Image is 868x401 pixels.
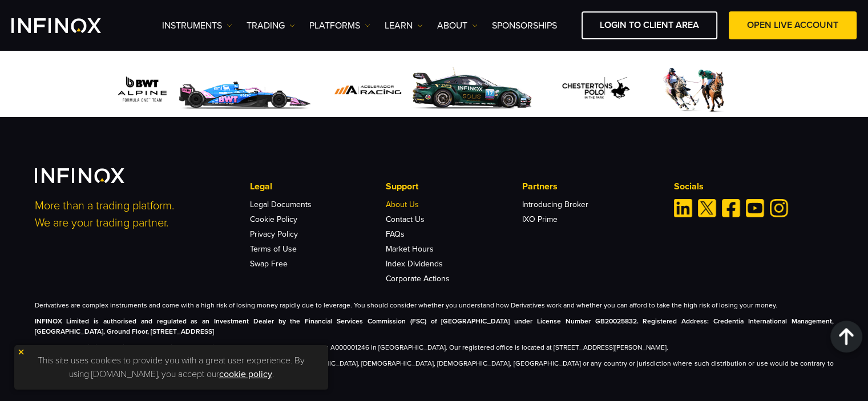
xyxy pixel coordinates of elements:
a: Facebook [722,199,740,217]
p: Socials [674,180,834,193]
a: OPEN LIVE ACCOUNT [729,11,857,39]
a: LOGIN TO CLIENT AREA [582,11,717,39]
a: IXO Prime [522,214,558,224]
strong: INFINOX Limited is authorised and regulated as an Investment Dealer by the Financial Services Com... [35,317,834,335]
a: Instagram [770,199,788,217]
p: INFINOX Global Limited, trading as INFINOX is a company incorporated under company number: A00000... [35,342,834,353]
a: TRADING [247,19,295,33]
a: Instruments [162,19,232,33]
p: Partners [522,180,658,193]
a: Linkedin [674,199,692,217]
a: Twitter [698,199,716,217]
a: Contact Us [386,214,425,224]
p: Derivatives are complex instruments and come with a high risk of losing money rapidly due to leve... [35,300,834,310]
p: This site uses cookies to provide you with a great user experience. By using [DOMAIN_NAME], you a... [20,351,322,384]
a: Market Hours [386,244,434,254]
a: About Us [386,200,419,209]
a: SPONSORSHIPS [492,19,557,33]
a: Corporate Actions [386,274,450,283]
a: Privacy Policy [250,229,298,239]
p: Support [386,180,522,193]
a: Index Dividends [386,259,443,269]
a: FAQs [386,229,405,239]
a: Terms of Use [250,244,297,254]
a: Swap Free [250,259,288,269]
a: Learn [385,19,423,33]
p: More than a trading platform. We are your trading partner. [35,197,235,232]
a: Youtube [746,199,764,217]
a: cookie policy [219,368,272,380]
p: The information on this site is not directed at residents of [GEOGRAPHIC_DATA], [DEMOGRAPHIC_DATA... [35,358,834,379]
img: yellow close icon [17,348,25,356]
a: INFINOX Logo [11,18,128,33]
p: Legal [250,180,386,193]
a: Cookie Policy [250,214,297,224]
a: PLATFORMS [309,19,370,33]
a: ABOUT [437,19,478,33]
a: Legal Documents [250,200,312,209]
a: Introducing Broker [522,200,588,209]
